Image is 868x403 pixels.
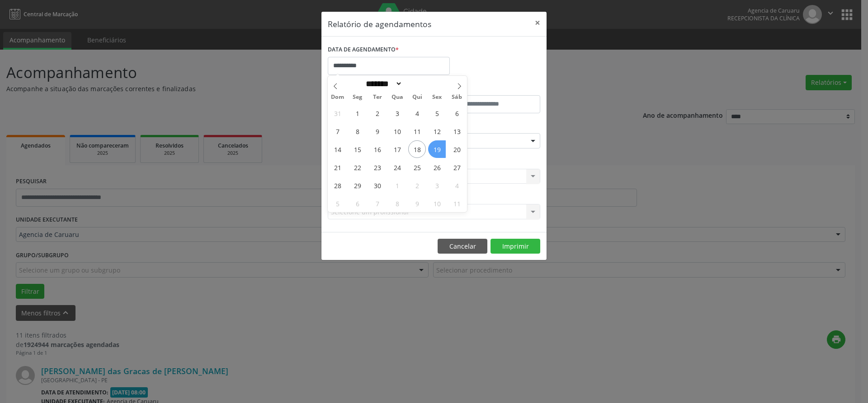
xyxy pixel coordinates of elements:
[368,104,386,122] span: Setembro 2, 2025
[329,122,346,140] span: Setembro 7, 2025
[349,195,366,212] span: Outubro 6, 2025
[428,104,446,122] span: Setembro 5, 2025
[349,158,366,176] span: Setembro 22, 2025
[348,94,368,100] span: Seg
[328,94,348,100] span: Dom
[387,94,407,100] span: Qua
[448,104,466,122] span: Setembro 6, 2025
[428,140,446,158] span: Setembro 19, 2025
[448,176,466,194] span: Outubro 4, 2025
[408,104,426,122] span: Setembro 4, 2025
[408,158,426,176] span: Setembro 25, 2025
[329,140,346,158] span: Setembro 14, 2025
[388,122,406,140] span: Setembro 10, 2025
[448,158,466,176] span: Setembro 27, 2025
[448,140,466,158] span: Setembro 20, 2025
[428,158,446,176] span: Setembro 26, 2025
[363,79,402,88] select: Month
[407,94,427,100] span: Qui
[329,158,346,176] span: Setembro 21, 2025
[328,43,399,57] label: DATA DE AGENDAMENTO
[388,195,406,212] span: Outubro 8, 2025
[368,158,386,176] span: Setembro 23, 2025
[368,140,386,158] span: Setembro 16, 2025
[428,122,446,140] span: Setembro 12, 2025
[408,195,426,212] span: Outubro 9, 2025
[528,12,547,34] button: Close
[328,18,431,30] h5: Relatório de agendamentos
[448,195,466,212] span: Outubro 11, 2025
[428,176,446,194] span: Outubro 3, 2025
[388,158,406,176] span: Setembro 24, 2025
[428,195,446,212] span: Outubro 10, 2025
[388,176,406,194] span: Outubro 1, 2025
[329,104,346,122] span: Agosto 31, 2025
[368,176,386,194] span: Setembro 30, 2025
[368,122,386,140] span: Setembro 9, 2025
[388,140,406,158] span: Setembro 17, 2025
[408,122,426,140] span: Setembro 11, 2025
[436,81,540,95] label: ATÉ
[447,94,467,100] span: Sáb
[349,104,366,122] span: Setembro 1, 2025
[329,176,346,194] span: Setembro 28, 2025
[368,195,386,212] span: Outubro 7, 2025
[349,140,366,158] span: Setembro 15, 2025
[368,94,387,100] span: Ter
[408,176,426,194] span: Outubro 2, 2025
[329,195,346,212] span: Outubro 5, 2025
[427,94,447,100] span: Sex
[408,140,426,158] span: Setembro 18, 2025
[448,122,466,140] span: Setembro 13, 2025
[438,239,487,254] button: Cancelar
[349,122,366,140] span: Setembro 8, 2025
[349,176,366,194] span: Setembro 29, 2025
[402,79,432,88] input: Year
[491,239,540,254] button: Imprimir
[388,104,406,122] span: Setembro 3, 2025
